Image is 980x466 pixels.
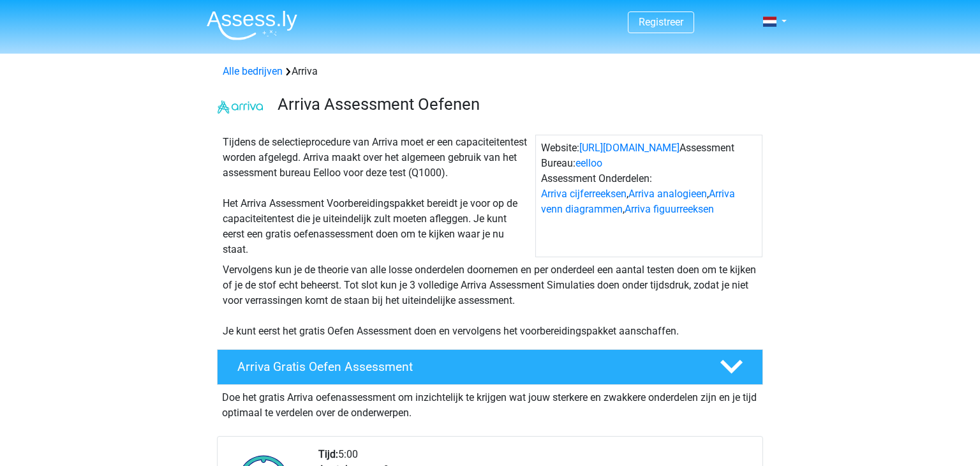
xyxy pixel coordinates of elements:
img: Assessly [207,10,297,40]
a: Arriva cijferreeksen [541,188,627,200]
a: eelloo [575,157,602,169]
a: Arriva analogieen [628,188,707,200]
div: Doe het gratis Arriva oefenassessment om inzichtelijk te krijgen wat jouw sterkere en zwakkere on... [217,385,763,421]
h4: Arriva Gratis Oefen Assessment [237,359,699,374]
div: Website: Assessment Bureau: Assessment Onderdelen: , , , [535,135,762,257]
h3: Arriva Assessment Oefenen [278,94,753,114]
div: Tijdens de selectieprocedure van Arriva moet er een capaciteitentest worden afgelegd. Arriva maak... [218,135,535,257]
div: Arriva [218,64,762,79]
div: Vervolgens kun je de theorie van alle losse onderdelen doornemen en per onderdeel een aantal test... [218,262,762,339]
a: Registreer [639,16,683,28]
a: Arriva figuurreeksen [625,203,714,215]
a: Arriva Gratis Oefen Assessment [212,349,768,385]
b: Tijd: [318,448,338,460]
a: Arriva venn diagrammen [541,188,735,215]
a: Alle bedrijven [223,65,283,77]
a: [URL][DOMAIN_NAME] [579,142,679,154]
